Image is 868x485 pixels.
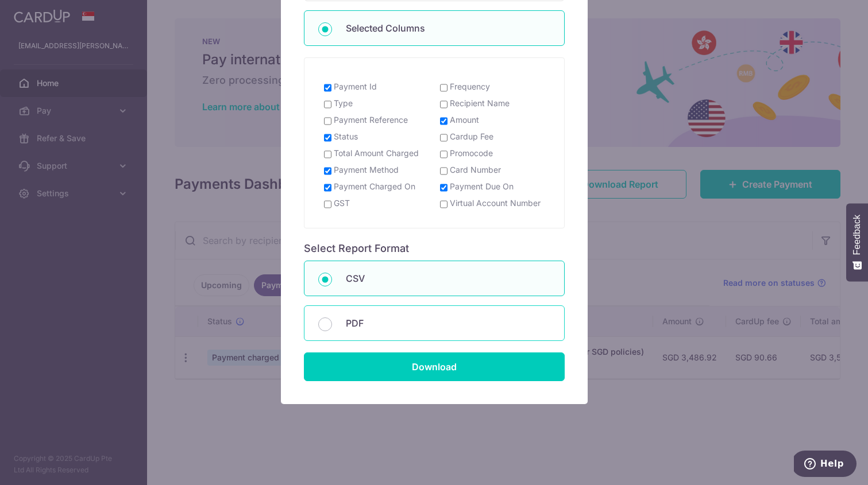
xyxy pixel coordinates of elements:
label: Payment Reference [334,114,408,126]
label: Status [334,131,358,142]
p: CSV [346,271,550,285]
label: Total Amount Charged [334,148,419,159]
button: Feedback - Show survey [846,203,868,281]
p: PDF [346,316,550,330]
label: GST [334,197,350,209]
h6: Select Report Format [304,242,565,255]
label: Amount [450,114,479,126]
label: Card Number [450,164,501,176]
label: Frequency [450,81,490,92]
label: Payment Due On [450,181,514,192]
span: Feedback [852,215,862,255]
label: Virtual Account Number [450,197,541,209]
label: Promocode [450,148,493,159]
label: Recipient Name [450,98,510,109]
iframe: Opens a widget where you can find more information [794,451,857,479]
input: Download [304,352,565,381]
label: Type [334,98,353,109]
label: Payment Method [334,164,399,176]
label: Payment Charged On [334,181,415,192]
p: Selected Columns [346,21,550,35]
label: Cardup Fee [450,131,493,142]
label: Payment Id [334,81,377,92]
